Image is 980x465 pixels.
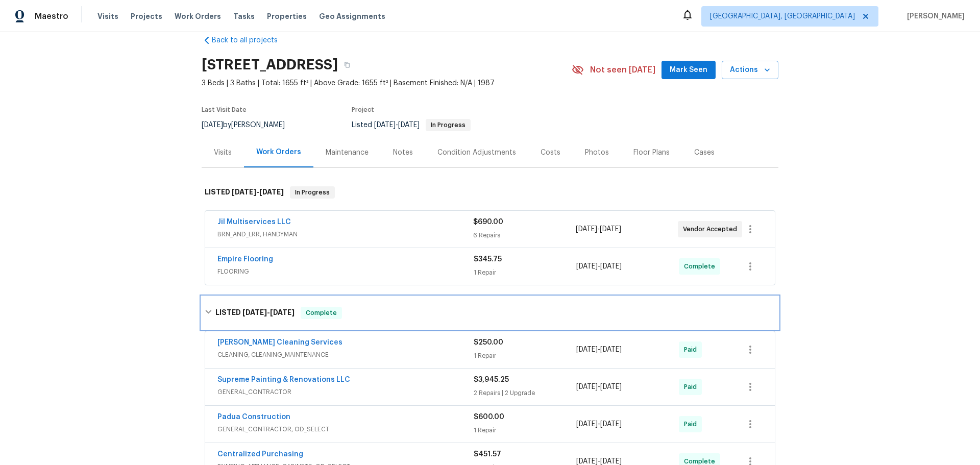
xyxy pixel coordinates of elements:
span: Visits [97,11,118,21]
span: - [374,121,420,129]
a: Centralized Purchasing [217,451,303,458]
span: [DATE] [259,188,284,195]
span: - [232,188,284,195]
a: Back to all projects [202,35,300,45]
div: 1 Repair [474,425,576,435]
span: [DATE] [576,421,598,428]
span: 3 Beds | 3 Baths | Total: 1655 ft² | Above Grade: 1655 ft² | Basement Finished: N/A | 1987 [202,78,572,88]
span: $600.00 [474,413,504,421]
span: Properties [267,11,307,21]
span: [DATE] [398,121,420,129]
span: [DATE] [600,383,622,390]
span: Maestro [35,11,68,21]
div: Costs [541,148,560,158]
div: 1 Repair [474,351,576,361]
span: $345.75 [474,256,502,263]
span: Not seen [DATE] [590,65,655,75]
span: In Progress [427,122,470,128]
span: [PERSON_NAME] [903,11,965,21]
span: Actions [730,64,770,77]
div: Photos [585,148,609,158]
span: [DATE] [600,346,622,353]
span: GENERAL_CONTRACTOR [217,387,474,397]
div: Floor Plans [633,148,670,158]
a: Empire Flooring [217,256,273,263]
div: 1 Repair [474,267,576,278]
span: [DATE] [576,458,598,465]
span: Paid [684,419,701,429]
span: Project [352,107,374,113]
span: Listed [352,121,471,129]
span: Vendor Accepted [683,224,741,234]
a: Jil Multiservices LLC [217,218,291,226]
span: - [576,345,622,355]
div: Condition Adjustments [437,148,516,158]
span: Geo Assignments [319,11,385,21]
a: [PERSON_NAME] Cleaning Services [217,339,342,346]
span: $250.00 [474,339,503,346]
div: LISTED [DATE]-[DATE]Complete [202,297,778,329]
a: Padua Construction [217,413,290,421]
span: [DATE] [576,383,598,390]
span: Mark Seen [670,64,707,77]
span: Work Orders [175,11,221,21]
button: Actions [722,61,778,80]
span: GENERAL_CONTRACTOR, OD_SELECT [217,424,474,434]
div: by [PERSON_NAME] [202,119,297,131]
span: [DATE] [600,226,621,233]
span: $690.00 [473,218,503,226]
span: - [242,309,295,316]
span: [DATE] [576,346,598,353]
span: Paid [684,345,701,355]
span: Complete [684,261,719,272]
h6: LISTED [205,186,284,199]
span: [GEOGRAPHIC_DATA], [GEOGRAPHIC_DATA] [710,11,855,21]
span: $3,945.25 [474,376,509,383]
span: [DATE] [242,309,267,316]
span: [DATE] [374,121,396,129]
span: [DATE] [270,309,295,316]
a: Supreme Painting & Renovations LLC [217,376,350,383]
div: Cases [694,148,715,158]
button: Copy Address [338,56,356,74]
span: FLOORING [217,266,474,277]
span: Tasks [233,13,255,20]
div: Notes [393,148,413,158]
span: [DATE] [202,121,223,129]
button: Mark Seen [661,61,716,80]
span: CLEANING, CLEANING_MAINTENANCE [217,350,474,360]
div: Maintenance [326,148,369,158]
h2: [STREET_ADDRESS] [202,60,338,70]
span: [DATE] [576,226,597,233]
div: Visits [214,148,232,158]
span: - [576,382,622,392]
span: - [576,419,622,429]
span: In Progress [291,187,334,198]
span: [DATE] [576,263,598,270]
span: Last Visit Date [202,107,247,113]
span: - [576,224,621,234]
div: 2 Repairs | 2 Upgrade [474,388,576,398]
span: $451.57 [474,451,501,458]
span: Paid [684,382,701,392]
div: LISTED [DATE]-[DATE]In Progress [202,176,778,209]
span: [DATE] [600,421,622,428]
span: [DATE] [600,263,622,270]
div: Work Orders [256,147,301,157]
span: BRN_AND_LRR, HANDYMAN [217,229,473,239]
span: - [576,261,622,272]
span: [DATE] [232,188,256,195]
div: 6 Repairs [473,230,575,240]
span: [DATE] [600,458,622,465]
h6: LISTED [215,307,295,319]
span: Projects [131,11,162,21]
span: Complete [302,308,341,318]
